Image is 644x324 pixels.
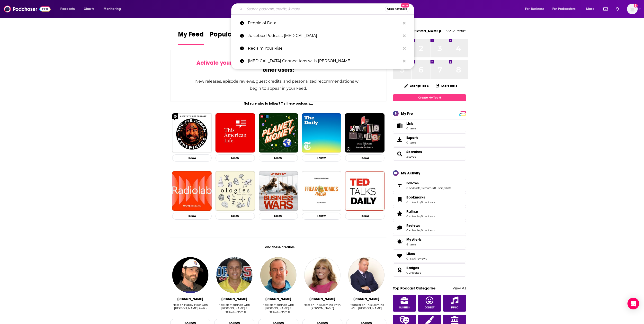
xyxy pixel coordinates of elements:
[104,6,121,12] span: Monitoring
[586,6,594,12] span: More
[393,193,466,206] span: Bookmarks
[522,5,550,13] button: open menu
[302,303,342,310] div: Host on This Morning With [PERSON_NAME]
[260,257,296,293] img: Eli Savoie
[420,186,421,190] span: ,
[443,295,466,312] a: Music
[406,229,420,232] a: 0 episodes
[210,30,251,41] span: Popular Feed
[414,257,427,260] a: 0 reviews
[406,181,451,185] a: Follows
[80,5,97,13] a: Charts
[406,223,435,228] a: Reviews
[406,150,422,154] a: Searches
[395,238,404,245] span: My Alerts
[395,252,404,259] a: Likes
[393,147,466,161] span: Searches
[4,4,51,14] a: Podchaser - Follow, Share and Rate Podcasts
[627,298,639,309] div: Open Intercom Messenger
[627,4,638,14] button: Show profile menu
[231,29,414,42] a: Juicebox Podcast: [MEDICAL_DATA]
[248,42,401,55] p: Reclaim Your Rise
[406,141,418,144] span: 0 items
[345,171,385,211] img: TED Talks Daily
[393,286,436,290] a: Top Podcast Categories
[406,121,413,126] span: Lists
[258,303,298,314] div: Host on Mornings with Greg & Eli
[259,154,298,162] button: Follow
[583,5,600,13] button: open menu
[406,209,419,214] span: Ratings
[172,113,212,153] a: The Joe Rogan Experience
[549,5,583,13] button: open menu
[406,271,421,274] a: 0 unlocked
[170,303,210,310] div: Host on Happy Hour with [PERSON_NAME] Radio
[395,224,404,231] a: Reviews
[406,195,435,199] a: Bookmarks
[170,303,210,314] div: Host on Happy Hour with Johnny Radio
[421,186,434,190] a: 0 creators
[210,30,251,45] a: Popular Feed
[399,306,410,309] span: Business
[406,243,421,246] span: 8 items
[248,17,401,29] p: People of Data
[178,30,204,45] a: My Feed
[393,179,466,192] span: Follows
[436,81,457,90] button: Share Top 8
[345,113,385,153] img: My Favorite Murder with Karen Kilgariff and Georgia Hardstark
[348,257,384,293] img: Mike Gavin
[60,6,75,12] span: Podcasts
[421,229,435,232] a: 0 podcasts
[215,113,255,153] img: This American Life
[406,209,435,214] a: Ratings
[215,171,255,211] img: Ologies with Alie Ward
[406,181,419,185] span: Follows
[406,186,420,190] a: 0 podcasts
[414,257,414,260] span: ,
[385,6,410,12] button: Open AdvancedNew
[259,113,298,153] img: Planet Money
[393,249,466,262] span: Likes
[345,154,385,162] button: Follow
[418,295,441,312] a: Comedy
[420,215,421,218] span: ,
[236,3,419,15] div: Search podcasts, credits, & more...
[393,263,466,277] span: Badges
[353,297,379,301] div: Mike Gavin
[406,266,419,270] span: Badges
[393,221,466,234] span: Reviews
[451,306,458,309] span: Music
[395,196,404,203] a: Bookmarks
[459,111,465,115] a: PRO
[304,257,340,293] img: Jennifer Kushinka
[57,5,81,13] button: open menu
[406,200,420,204] a: 0 episodes
[406,237,421,242] span: My Alerts
[406,257,414,260] a: 0 lists
[401,3,410,8] span: New
[245,5,385,13] input: Search podcasts, credits, & more...
[401,171,420,175] div: My Activity
[393,133,466,146] a: Exports
[84,6,94,12] span: Charts
[302,113,341,153] img: The Daily
[309,297,335,301] div: Jennifer Kushinka
[231,17,414,29] a: People of Data
[443,186,444,190] span: ,
[395,136,404,143] span: Exports
[172,213,212,220] button: Follow
[259,213,298,220] button: Follow
[215,213,255,220] button: Follow
[195,59,362,73] div: by following Podcasts, Creators, Lists, and other Users!
[453,286,466,290] a: View All
[395,151,404,157] a: Searches
[195,78,362,92] div: New releases, episode reviews, guest credits, and personalized recommendations will begin to appe...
